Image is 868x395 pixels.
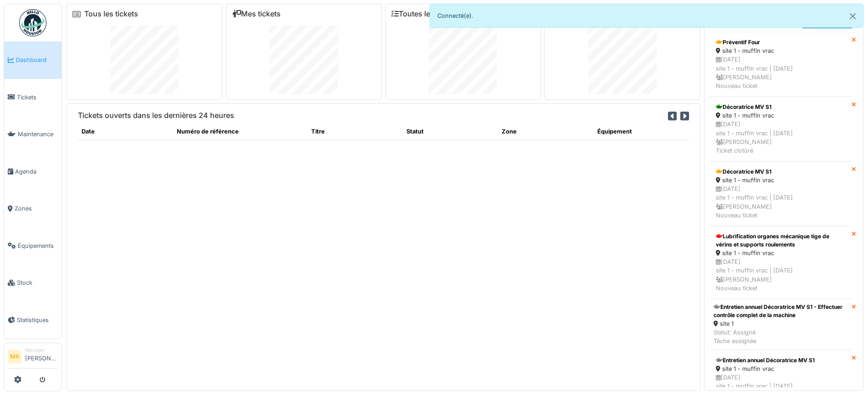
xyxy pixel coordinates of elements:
[594,123,689,140] th: Équipement
[403,123,498,140] th: Statut
[716,185,846,220] div: [DATE] site 1 - muffin vrac | [DATE] [PERSON_NAME] Nouveau ticket
[232,10,281,18] a: Mes tickets
[710,226,852,299] a: Lubrification organes mécanique tige de vèrins et supports roulements site 1 - muffin vrac [DATE]...
[716,55,846,90] div: [DATE] site 1 - muffin vrac | [DATE] [PERSON_NAME] Nouveau ticket
[716,38,846,46] div: Préventif Four
[430,4,864,28] div: Connecté(e).
[4,190,62,227] a: Zones
[710,161,852,226] a: Décoratrice MV S1 site 1 - muffin vrac [DATE]site 1 - muffin vrac | [DATE] [PERSON_NAME]Nouveau t...
[716,232,846,249] div: Lubrification organes mécanique tige de vèrins et supports roulements
[716,46,846,55] div: site 1 - muffin vrac
[15,204,58,213] span: Zones
[17,278,58,287] span: Stock
[25,347,58,366] li: [PERSON_NAME]
[18,130,58,139] span: Maintenance
[4,116,62,153] a: Maintenance
[710,97,852,161] a: Décoratrice MV S1 site 1 - muffin vrac [DATE]site 1 - muffin vrac | [DATE] [PERSON_NAME]Ticket cl...
[17,93,58,102] span: Tickets
[84,10,138,18] a: Tous les tickets
[716,168,846,176] div: Décoratrice MV S1
[710,299,852,350] a: Entretien annuel Décoratrice MV S1 - Effectuer contrôle complet de la machine site 1 Statut: Assi...
[716,356,846,364] div: Entretien annuel Décoratrice MV S1
[716,103,846,111] div: Décoratrice MV S1
[15,167,58,176] span: Agenda
[716,176,846,185] div: site 1 - muffin vrac
[391,10,459,18] a: Toutes les tâches
[714,303,848,319] div: Entretien annuel Décoratrice MV S1 - Effectuer contrôle complet de la machine
[8,350,21,364] li: MK
[4,79,62,116] a: Tickets
[842,4,863,28] button: Close
[308,123,403,140] th: Titre
[16,56,58,64] span: Dashboard
[716,249,846,257] div: site 1 - muffin vrac
[710,32,852,97] a: Préventif Four site 1 - muffin vrac [DATE]site 1 - muffin vrac | [DATE] [PERSON_NAME]Nouveau ticket
[4,227,62,265] a: Équipements
[716,111,846,120] div: site 1 - muffin vrac
[714,319,848,328] div: site 1
[78,123,173,140] th: Date
[4,41,62,79] a: Dashboard
[716,364,846,373] div: site 1 - muffin vrac
[17,316,58,324] span: Statistiques
[19,9,46,36] img: Badge_color-CXgf-gQk.svg
[4,264,62,302] a: Stock
[498,123,593,140] th: Zone
[714,328,848,345] div: Statut: Assigné Tâche assignée
[25,347,58,354] div: Manager
[78,111,234,120] h6: Tickets ouverts dans les dernières 24 heures
[18,241,58,250] span: Équipements
[8,347,58,369] a: MK Manager[PERSON_NAME]
[716,120,846,155] div: [DATE] site 1 - muffin vrac | [DATE] [PERSON_NAME] Ticket clotûré
[173,123,308,140] th: Numéro de référence
[716,257,846,292] div: [DATE] site 1 - muffin vrac | [DATE] [PERSON_NAME] Nouveau ticket
[4,302,62,339] a: Statistiques
[4,153,62,190] a: Agenda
